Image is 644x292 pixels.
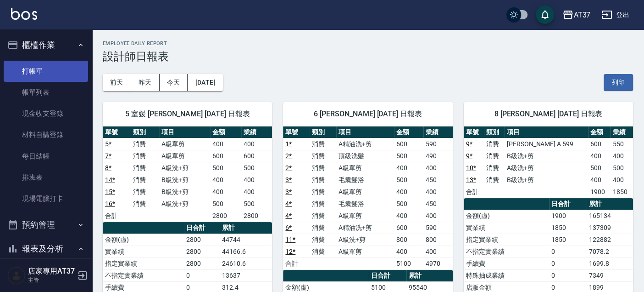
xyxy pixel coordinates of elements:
[611,186,633,198] td: 1850
[394,126,423,138] th: 金額
[159,186,210,198] td: B級洗+剪
[241,210,272,222] td: 2800
[588,150,611,162] td: 400
[283,126,452,270] table: a dense table
[160,74,188,91] button: 今天
[505,126,588,138] th: 項目
[159,126,210,138] th: 項目
[310,234,336,246] td: 消費
[484,150,505,162] td: 消費
[210,174,241,186] td: 400
[114,109,261,119] span: 5 室媛 [PERSON_NAME] [DATE] 日報表
[484,174,505,186] td: 消費
[220,246,272,258] td: 44166.6
[210,162,241,174] td: 500
[423,198,453,210] td: 450
[406,270,453,282] th: 累計
[184,246,220,258] td: 2800
[588,186,611,198] td: 1900
[336,198,394,210] td: 毛囊髮浴
[210,126,241,138] th: 金額
[184,269,220,281] td: 0
[475,109,622,119] span: 8 [PERSON_NAME] [DATE] 日報表
[423,126,453,138] th: 業績
[423,162,453,174] td: 400
[423,150,453,162] td: 490
[549,269,587,281] td: 0
[310,162,336,174] td: 消費
[103,210,131,222] td: 合計
[336,174,394,186] td: 毛囊髮浴
[587,234,633,246] td: 122882
[464,210,549,222] td: 金額(虛)
[598,6,633,23] button: 登出
[159,150,210,162] td: A級單剪
[336,210,394,222] td: A級單剪
[604,74,633,91] button: 列印
[103,126,272,222] table: a dense table
[394,186,423,198] td: 400
[587,198,633,210] th: 累計
[220,222,272,234] th: 累計
[210,186,241,198] td: 400
[464,126,484,138] th: 單號
[559,6,594,24] button: AT37
[103,74,131,91] button: 前天
[394,210,423,222] td: 400
[283,126,310,138] th: 單號
[241,150,272,162] td: 600
[423,174,453,186] td: 450
[423,186,453,198] td: 400
[587,269,633,281] td: 7349
[131,174,159,186] td: 消費
[549,198,587,210] th: 日合計
[103,126,131,138] th: 單號
[484,162,505,174] td: 消費
[103,50,633,63] h3: 設計師日報表
[464,234,549,246] td: 指定實業績
[464,269,549,281] td: 特殊抽成業績
[587,246,633,258] td: 7078.2
[423,234,453,246] td: 800
[241,186,272,198] td: 400
[310,138,336,150] td: 消費
[505,174,588,186] td: B級洗+剪
[587,210,633,222] td: 165134
[611,174,633,186] td: 400
[241,138,272,150] td: 400
[28,276,75,284] p: 主管
[549,246,587,258] td: 0
[159,174,210,186] td: B級洗+剪
[4,213,88,237] button: 預約管理
[336,234,394,246] td: A級洗+剪
[131,138,159,150] td: 消費
[423,138,453,150] td: 590
[394,138,423,150] td: 600
[310,246,336,258] td: 消費
[103,234,184,246] td: 金額(虛)
[131,74,160,91] button: 昨天
[464,258,549,269] td: 手續費
[28,267,75,276] h5: 店家專用AT37
[184,222,220,234] th: 日合計
[103,40,633,46] h2: Employee Daily Report
[336,246,394,258] td: A級單剪
[241,198,272,210] td: 500
[131,150,159,162] td: 消費
[159,198,210,210] td: A級洗+剪
[131,162,159,174] td: 消費
[159,162,210,174] td: A級洗+剪
[336,138,394,150] td: A精油洗+剪
[588,174,611,186] td: 400
[394,246,423,258] td: 400
[4,167,88,188] a: 排班表
[549,258,587,269] td: 0
[103,269,184,281] td: 不指定實業績
[369,270,406,282] th: 日合計
[464,246,549,258] td: 不指定實業績
[394,198,423,210] td: 500
[283,258,310,269] td: 合計
[423,210,453,222] td: 400
[484,138,505,150] td: 消費
[588,138,611,150] td: 600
